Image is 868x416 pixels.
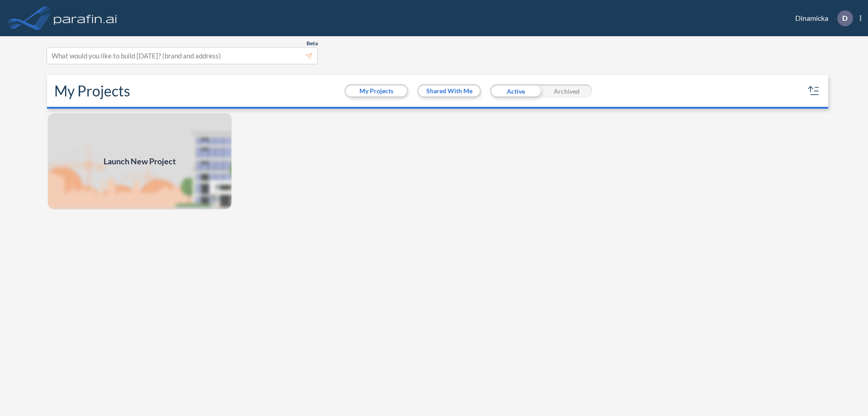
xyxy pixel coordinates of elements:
[346,86,407,96] button: My Projects
[307,40,318,47] span: Beta
[782,10,861,26] div: Dinamicka
[47,112,232,210] a: Launch New Project
[104,155,176,167] span: Launch New Project
[419,86,480,96] button: Shared With Me
[490,84,541,98] div: Active
[541,84,592,98] div: Archived
[47,112,232,210] img: add
[54,82,130,100] h2: My Projects
[52,9,119,27] img: logo
[842,14,848,22] p: D
[807,84,821,98] button: sort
